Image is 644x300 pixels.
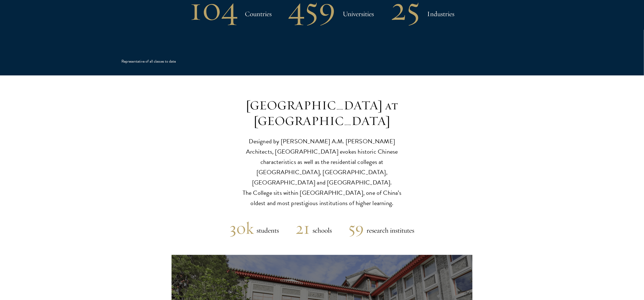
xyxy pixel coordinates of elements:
p: Designed by [PERSON_NAME] A.M. [PERSON_NAME] Architects, [GEOGRAPHIC_DATA] evokes historic Chines... [236,136,408,208]
div: Representative of all classes to date [121,59,176,64]
h2: 21 [296,218,310,238]
h3: [GEOGRAPHIC_DATA] at [GEOGRAPHIC_DATA] [236,98,408,129]
h3: Universities [343,8,374,19]
h2: 30k [230,218,254,238]
h3: Countries [245,8,272,19]
h2: 59 [349,218,364,238]
h5: schools [310,225,332,236]
h3: Industries [427,8,454,19]
h5: research institutes [364,225,414,236]
h5: students [254,225,279,236]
